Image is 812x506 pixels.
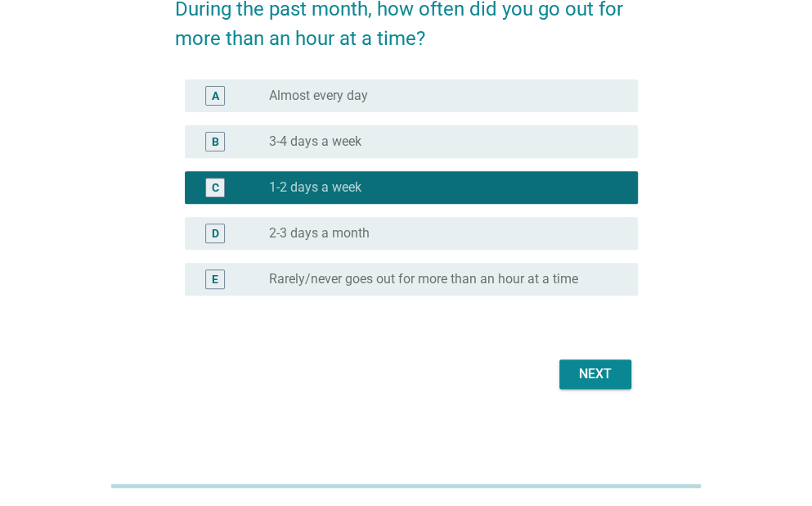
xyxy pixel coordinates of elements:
[212,133,219,150] div: B
[269,88,368,104] label: Almost every day
[212,270,218,287] div: E
[269,225,370,242] label: 2-3 days a month
[269,133,361,150] label: 3-4 days a week
[572,364,618,384] div: Next
[212,224,219,242] div: D
[269,271,578,287] label: Rarely/never goes out for more than an hour at a time
[212,87,219,104] div: A
[559,359,631,389] button: Next
[269,179,361,196] label: 1-2 days a week
[212,178,219,196] div: C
